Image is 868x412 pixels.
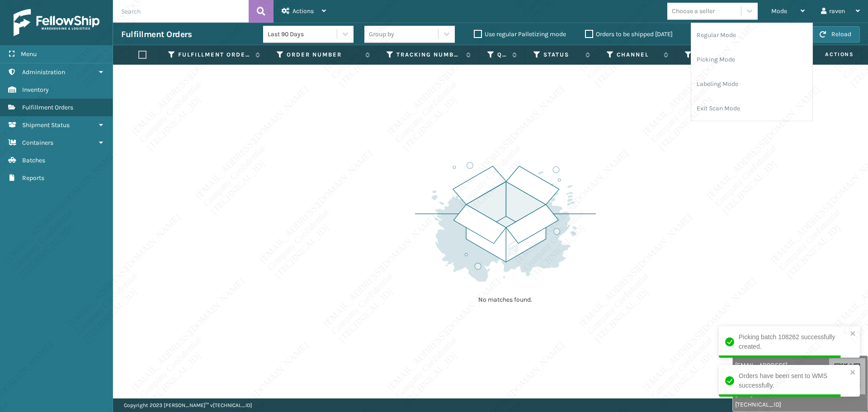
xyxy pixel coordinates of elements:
span: Fulfillment Orders [22,104,73,111]
label: Channel [617,51,659,59]
button: close [850,369,856,377]
div: Choose a seller [672,6,715,16]
span: Actions [783,47,859,62]
li: Labeling Mode [691,72,812,96]
div: Orders have been sent to WMS successfully. [739,371,847,390]
img: logo [14,9,99,36]
li: Regular Mode [691,23,812,47]
label: Fulfillment Order Id [178,51,251,59]
span: Containers [22,139,53,147]
h3: Fulfillment Orders [121,29,192,40]
span: Mode [771,7,787,15]
li: Exit Scan Mode [691,96,812,121]
span: Reports [22,174,44,182]
span: Menu [21,50,37,58]
div: Last 90 Days [268,29,338,39]
label: Quantity [497,51,508,59]
label: Use regular Palletizing mode [474,30,566,38]
span: Actions [292,7,314,15]
span: Shipment Status [22,121,70,129]
button: Reload [811,26,860,43]
li: Picking Mode [691,47,812,72]
span: Administration [22,68,65,76]
span: Batches [22,156,45,164]
label: Status [543,51,581,59]
p: Copyright 2023 [PERSON_NAME]™ v [TECHNICAL_ID] [124,398,252,412]
label: Orders to be shipped [DATE] [585,30,673,38]
div: Picking batch 108262 successfully created. [739,332,847,351]
label: Tracking Number [396,51,462,59]
label: Order Number [287,51,360,59]
button: close [850,330,856,338]
div: Group by [369,29,394,39]
span: Inventory [22,86,49,94]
